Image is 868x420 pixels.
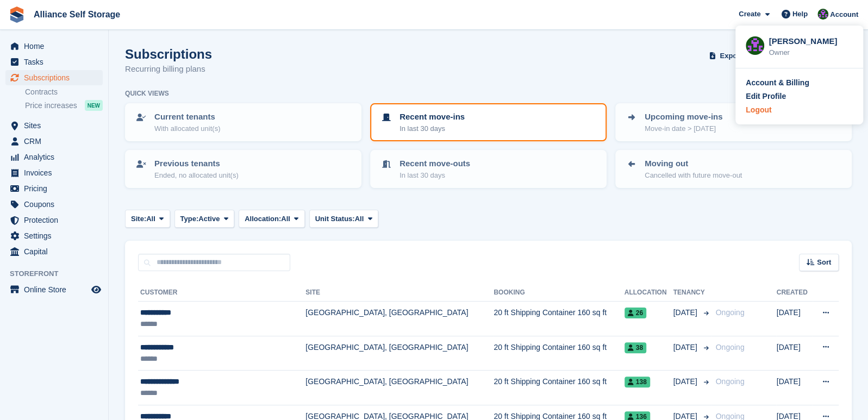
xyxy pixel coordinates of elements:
th: Created [776,284,812,302]
div: Edit Profile [746,91,786,102]
span: Type: [180,214,199,224]
span: [DATE] [673,376,699,387]
p: Moving out [645,158,742,170]
td: [GEOGRAPHIC_DATA], [GEOGRAPHIC_DATA] [305,302,494,336]
a: Current tenants With allocated unit(s) [126,104,360,140]
span: Analytics [24,149,89,165]
a: Price increases NEW [25,99,103,111]
span: Export [720,51,742,61]
p: Recent move-outs [399,158,470,170]
img: Romilly Norton [746,36,764,55]
a: Logout [746,104,853,116]
p: Recent move-ins [399,111,465,123]
a: Previous tenants Ended, no allocated unit(s) [126,151,360,187]
a: menu [5,282,103,297]
p: In last 30 days [399,123,465,134]
span: Unit Status: [315,214,355,224]
span: Coupons [24,197,89,212]
span: CRM [24,134,89,149]
span: Sort [817,257,831,268]
a: Moving out Cancelled with future move-out [616,151,851,187]
a: menu [5,197,103,212]
div: Owner [769,47,853,58]
div: NEW [85,100,103,111]
p: Cancelled with future move-out [645,170,742,181]
span: Home [24,39,89,54]
td: 20 ft Shipping Container 160 sq ft [494,336,624,371]
span: 26 [625,308,646,318]
span: All [281,214,290,224]
th: Allocation [625,284,673,302]
span: Sites [24,118,89,133]
span: Online Store [24,282,89,297]
td: 20 ft Shipping Container 160 sq ft [494,302,624,336]
th: Site [305,284,494,302]
p: Recurring billing plans [125,63,212,76]
img: Romilly Norton [817,9,828,20]
a: Edit Profile [746,91,853,102]
div: [PERSON_NAME] [769,35,853,45]
span: Ongoing [715,377,744,386]
a: menu [5,149,103,165]
span: Create [739,9,760,20]
td: [GEOGRAPHIC_DATA], [GEOGRAPHIC_DATA] [305,371,494,405]
a: Recent move-outs In last 30 days [371,151,605,187]
a: Contracts [25,87,103,97]
span: Settings [24,228,89,243]
a: menu [5,134,103,149]
a: Recent move-ins In last 30 days [371,104,605,140]
h1: Subscriptions [125,47,212,61]
h6: Quick views [125,89,169,98]
a: menu [5,228,103,243]
a: Alliance Self Storage [29,5,124,23]
a: menu [5,165,103,180]
a: Upcoming move-ins Move-in date > [DATE] [616,104,851,140]
button: Type: Active [174,210,235,228]
th: Customer [138,284,305,302]
button: Site: All [125,210,170,228]
p: Ended, no allocated unit(s) [154,170,239,181]
td: [DATE] [776,371,812,405]
span: Site: [131,214,146,224]
span: 138 [625,377,650,387]
a: menu [5,70,103,85]
a: Preview store [90,283,103,296]
span: Capital [24,244,89,259]
img: stora-icon-8386f47178a22dfd0bd8f6a31ec36ba5ce8667c1dd55bd0f319d3a0aa187defe.svg [9,7,25,23]
div: Account & Billing [746,77,809,89]
span: Allocation: [245,214,281,224]
span: Storefront [10,268,108,279]
span: [DATE] [673,342,699,353]
span: Help [792,9,808,20]
span: Ongoing [715,308,744,317]
span: Account [830,9,858,20]
a: menu [5,181,103,196]
span: Price increases [25,101,77,111]
span: Invoices [24,165,89,180]
span: Protection [24,212,89,228]
button: Unit Status: All [309,210,378,228]
th: Booking [494,284,624,302]
td: [DATE] [776,302,812,336]
td: [DATE] [776,336,812,371]
a: menu [5,212,103,228]
th: Tenancy [673,284,711,302]
span: Active [198,214,220,224]
button: Allocation: All [239,210,305,228]
p: In last 30 days [399,170,470,181]
button: Export [707,47,755,65]
span: Pricing [24,181,89,196]
p: Current tenants [154,111,220,123]
a: menu [5,118,103,133]
a: Account & Billing [746,77,853,89]
p: Move-in date > [DATE] [645,123,722,134]
a: menu [5,244,103,259]
p: Upcoming move-ins [645,111,722,123]
div: Logout [746,104,771,116]
p: With allocated unit(s) [154,123,220,134]
p: Previous tenants [154,158,239,170]
a: menu [5,54,103,70]
span: Tasks [24,54,89,70]
span: Subscriptions [24,70,89,85]
span: Ongoing [715,343,744,352]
